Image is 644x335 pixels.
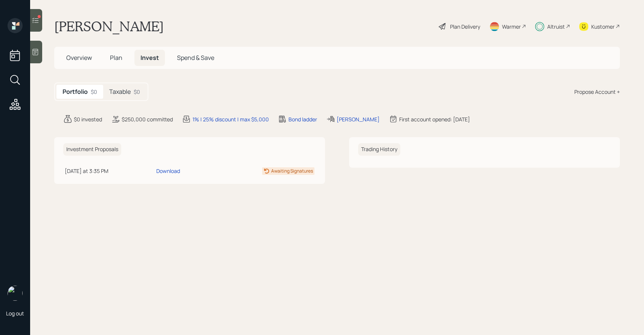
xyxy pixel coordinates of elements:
[66,54,92,62] span: Overview
[54,18,164,35] h1: [PERSON_NAME]
[134,88,140,96] div: $0
[63,88,88,95] h5: Portfolio
[358,143,400,156] h6: Trading History
[288,115,317,123] div: Bond ladder
[399,115,470,123] div: First account opened: [DATE]
[122,115,173,123] div: $250,000 committed
[140,54,159,62] span: Invest
[91,88,97,96] div: $0
[109,88,131,95] h5: Taxable
[574,88,620,96] div: Propose Account +
[63,143,121,156] h6: Investment Proposals
[177,54,214,62] span: Spend & Save
[8,286,23,301] img: sami-boghos-headshot.png
[65,167,153,175] div: [DATE] at 3:35 PM
[156,167,180,175] div: Download
[74,115,102,123] div: $0 invested
[110,54,122,62] span: Plan
[192,115,269,123] div: 1% | 25% discount | max $5,000
[450,23,480,31] div: Plan Delivery
[502,23,521,31] div: Warmer
[547,23,565,31] div: Altruist
[6,310,24,317] div: Log out
[271,168,313,174] div: Awaiting Signatures
[591,23,615,31] div: Kustomer
[337,115,380,123] div: [PERSON_NAME]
